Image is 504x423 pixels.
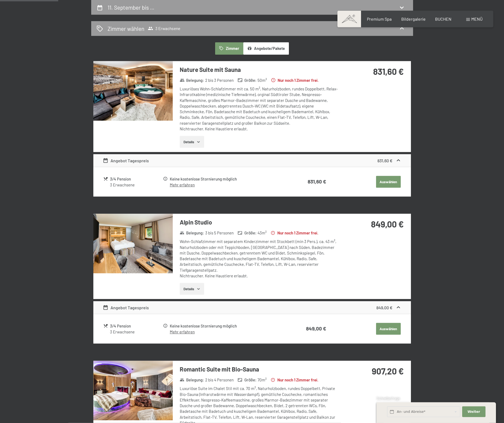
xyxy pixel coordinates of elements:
strong: Nur noch 1 Zimmer frei. [271,230,318,236]
h2: Zimmer wählen [108,25,144,32]
button: Auswählen [376,176,401,188]
button: Details [180,136,204,148]
div: Keine kostenlose Stornierung möglich [170,323,281,329]
strong: Belegung : [180,377,204,383]
a: BUCHEN [435,16,451,21]
h2: 11. September bis … [108,4,154,11]
h3: Alpin Studio [180,218,339,226]
img: mss_renderimg.php [93,61,173,121]
strong: 849,00 € [376,305,392,310]
strong: 849,00 € [371,219,404,229]
div: Angebot Tagespreis [103,304,149,311]
img: mss_renderimg.php [93,214,173,273]
span: 2 bis 3 Personen [205,78,234,83]
span: 3 Erwachsene [148,26,180,31]
button: Auswählen [376,323,401,335]
span: 70 m² [257,377,267,383]
h3: Romantic Suite mit Bio-Sauna [180,365,339,373]
span: 3 bis 5 Personen [205,230,234,236]
strong: 849,00 € [306,325,326,332]
div: Angebot Tagespreis849,00 € [93,301,411,314]
a: Premium Spa [367,16,392,21]
button: Angebote/Pakete [243,42,289,55]
button: Zimmer [215,42,243,55]
div: Angebot Tagespreis [103,157,149,164]
strong: Belegung : [180,78,204,83]
strong: Größe : [238,377,256,383]
div: 3/4 Pension [110,176,162,182]
img: mss_renderimg.php [93,361,173,420]
span: Menü [471,16,483,21]
a: Mehr erfahren [170,329,195,334]
a: Mehr erfahren [170,182,195,187]
span: Weiter [468,409,480,414]
span: 2 bis 4 Personen [205,377,234,383]
a: Bildergalerie [401,16,426,21]
strong: Belegung : [180,230,204,236]
div: 3/4 Pension [110,323,162,329]
div: Keine kostenlose Stornierung möglich [170,176,281,182]
strong: Größe : [238,230,256,236]
strong: Größe : [238,78,256,83]
h3: Nature Suite mit Sauna [180,65,339,74]
span: 50 m² [257,78,267,83]
div: Luxuriöses Wohn-Schlafzimmer mit ca. 50 m², Naturholzboden, rundes Doppelbett, Relax-Infrarotkabi... [180,86,339,132]
strong: 831,60 € [377,158,392,163]
strong: 831,60 € [308,178,326,185]
div: 3 Erwachsene [110,329,162,335]
button: Details [180,283,204,295]
strong: Nur noch 1 Zimmer frei. [271,377,318,383]
div: Angebot Tagespreis831,60 € [93,154,411,167]
span: 43 m² [257,230,267,236]
strong: 907,20 € [372,366,404,376]
div: 3 Erwachsene [110,182,162,188]
button: Weiter [462,406,485,417]
span: Schnellanfrage [377,396,400,400]
strong: Nur noch 1 Zimmer frei. [271,78,319,83]
strong: 831,60 € [373,66,404,76]
div: Wohn-Schlafzimmer mit separatem Kinderzimmer mit Stockbett (min 3 Pers.), ca. 43 m², Naturholzbod... [180,239,339,279]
